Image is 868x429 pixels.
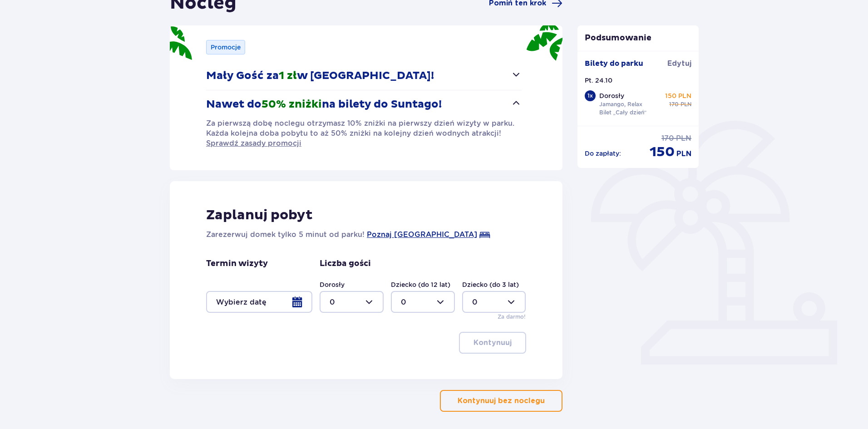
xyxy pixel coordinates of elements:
[206,138,301,148] a: Sprawdź zasady promocji
[320,258,371,269] p: Liczba gości
[206,62,522,90] button: Mały Gość za1 złw [GEOGRAPHIC_DATA]!
[206,90,522,118] button: Nawet do50% zniżkina bilety do Suntago!
[661,133,674,143] span: 170
[599,91,624,100] p: Dorosły
[367,229,477,240] a: Poznaj [GEOGRAPHIC_DATA]
[665,91,691,100] p: 150 PLN
[599,100,642,108] p: Jamango, Relax
[585,90,596,101] div: 1 x
[650,143,675,161] span: 150
[498,313,526,321] p: Za darmo!
[261,98,322,111] span: 50% zniżki
[585,149,621,158] p: Do zapłaty :
[458,396,545,406] p: Kontynuuj bez noclegu
[391,280,450,289] label: Dziecko (do 12 lat)
[206,258,268,269] p: Termin wizyty
[206,118,522,148] div: Nawet do50% zniżkina bilety do Suntago!
[676,133,691,143] span: PLN
[585,59,643,69] p: Bilety do parku
[206,207,313,224] p: Zaplanuj pobyt
[459,332,526,354] button: Kontynuuj
[681,100,691,108] span: PLN
[462,280,519,289] label: Dziecko (do 3 lat)
[206,229,365,240] p: Zarezerwuj domek tylko 5 minut od parku!
[320,280,345,289] label: Dorosły
[206,98,442,111] p: Nawet do na bilety do Suntago!
[669,100,679,108] span: 170
[206,69,434,83] p: Mały Gość za w [GEOGRAPHIC_DATA]!
[473,338,512,348] p: Kontynuuj
[211,43,241,52] p: Promocje
[585,76,612,85] p: Pt. 24.10
[667,59,691,69] span: Edytuj
[206,118,522,148] p: Za pierwszą dobę noclegu otrzymasz 10% zniżki na pierwszy dzień wizyty w parku. Każda kolejna dob...
[440,390,562,412] button: Kontynuuj bez noclegu
[676,149,691,159] span: PLN
[577,33,699,44] p: Podsumowanie
[279,69,297,83] span: 1 zł
[599,108,647,117] p: Bilet „Cały dzień”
